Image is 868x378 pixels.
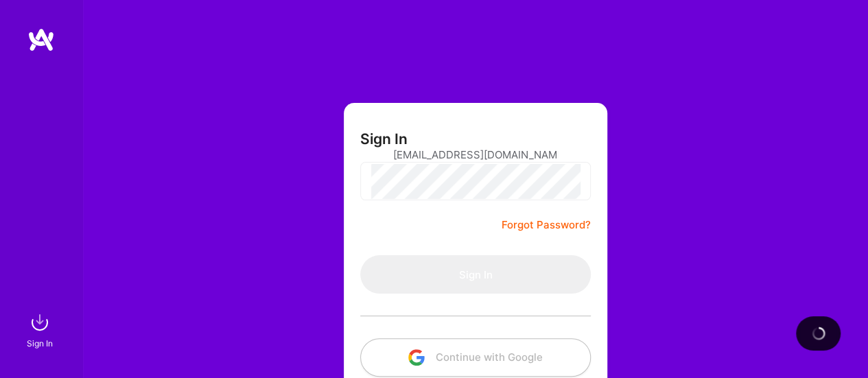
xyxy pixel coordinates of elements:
[393,137,558,172] input: Email...
[408,349,425,366] img: icon
[360,338,591,377] button: Continue with Google
[502,217,591,233] a: Forgot Password?
[26,309,54,336] img: sign in
[29,309,54,351] a: sign inSign In
[809,324,828,343] img: loading
[360,130,408,147] h3: Sign In
[27,27,55,52] img: logo
[27,336,53,351] div: Sign In
[360,255,591,294] button: Sign In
